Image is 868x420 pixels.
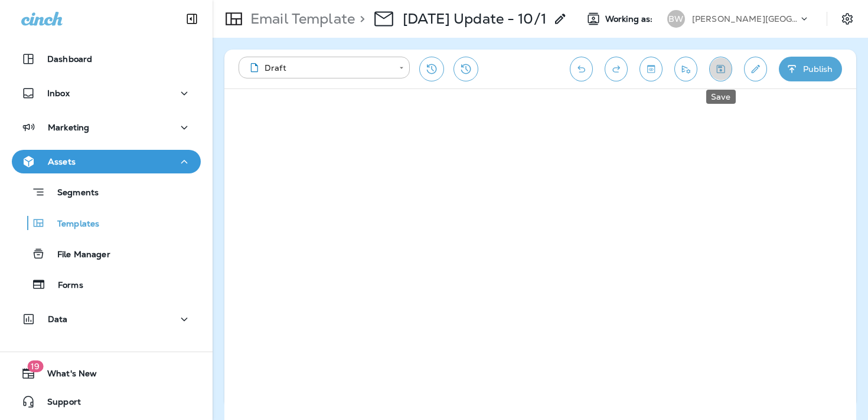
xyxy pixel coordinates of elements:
[453,57,478,81] button: View Changelog
[12,150,201,173] button: Assets
[48,157,76,166] p: Assets
[667,10,685,28] div: BW
[12,307,201,331] button: Data
[12,272,201,297] button: Forms
[639,57,663,81] button: Toggle preview
[570,57,593,81] button: Undo
[744,57,767,81] button: Edit details
[605,14,655,24] span: Working as:
[45,219,99,230] p: Templates
[247,62,391,74] div: Draft
[709,57,732,81] button: Save
[706,90,736,104] div: Save
[12,116,201,139] button: Marketing
[403,10,546,28] div: 2025 October Update - 10/1
[12,362,201,385] button: 19What's New
[355,10,365,28] p: >
[779,57,842,81] button: Publish
[605,57,628,81] button: Redo
[175,7,208,31] button: Collapse Sidebar
[419,57,444,81] button: Restore from previous version
[692,14,798,24] p: [PERSON_NAME][GEOGRAPHIC_DATA][PERSON_NAME]
[12,47,201,71] button: Dashboard
[246,10,355,28] p: Email Template
[48,123,89,132] p: Marketing
[48,314,68,324] p: Data
[47,54,92,64] p: Dashboard
[27,360,43,372] span: 19
[46,280,83,291] p: Forms
[12,81,201,105] button: Inbox
[12,390,201,414] button: Support
[403,10,546,28] p: [DATE] Update - 10/1
[837,8,858,29] button: Settings
[35,397,81,411] span: Support
[35,369,97,383] span: What's New
[12,179,201,205] button: Segments
[45,250,110,261] p: File Manager
[47,88,70,98] p: Inbox
[12,211,201,235] button: Templates
[674,57,697,81] button: Send test email
[12,241,201,266] button: File Manager
[45,188,99,199] p: Segments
